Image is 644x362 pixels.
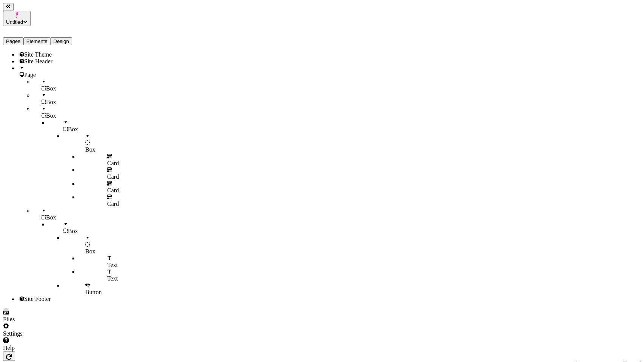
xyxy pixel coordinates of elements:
[68,126,78,132] span: Box
[24,72,36,78] span: Page
[46,112,56,119] span: Box
[46,99,56,105] span: Box
[46,214,56,221] span: Box
[107,275,118,282] span: Text
[24,51,52,58] span: Site Theme
[107,187,119,193] span: Card
[46,85,56,92] span: Box
[107,201,119,207] span: Card
[3,37,23,45] button: Pages
[24,58,52,64] span: Site Header
[24,296,51,302] span: Site Footer
[85,289,102,295] span: Button
[3,316,94,323] div: Files
[6,19,23,25] span: Untitled
[23,37,51,45] button: Elements
[3,345,94,351] div: Help
[107,160,119,166] span: Card
[3,11,31,26] button: Untitled
[107,173,119,180] span: Card
[3,330,94,337] div: Settings
[107,262,118,268] span: Text
[50,37,72,45] button: Design
[3,6,110,13] p: Cookie Test Route
[68,228,78,234] span: Box
[85,248,95,255] span: Box
[85,146,95,153] span: Box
